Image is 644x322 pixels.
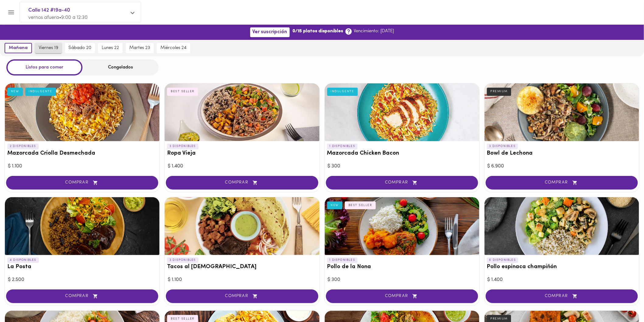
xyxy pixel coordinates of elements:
p: 1 DISPONIBLES [327,257,358,263]
h3: Pollo de la Nona [327,264,477,270]
h3: Mazorcada Criolla Desmechada [7,150,157,157]
button: sábado 20 [65,43,95,53]
div: NEW [7,88,23,96]
div: Bowl de Lechona [485,83,639,141]
div: INDULGENTE [327,88,358,96]
span: COMPRAR [334,180,471,185]
div: Congelados [82,59,159,75]
button: mañana [5,43,32,53]
div: $ 1.100 [168,276,316,283]
p: 2 DISPONIBLES [7,144,39,149]
h3: Mazorcada Chicken Bacon [327,150,477,157]
div: $ 1.400 [168,163,316,170]
button: COMPRAR [166,176,318,190]
span: COMPRAR [173,294,310,299]
button: COMPRAR [6,176,158,190]
button: Menu [4,5,19,20]
button: COMPRAR [6,289,158,303]
div: $ 2.500 [8,276,156,283]
button: miércoles 24 [157,43,190,53]
span: Calle 142 #19a-40 [28,6,126,14]
div: $ 300 [328,163,476,170]
div: Pollo espinaca champiñón [485,197,639,255]
button: COMPRAR [166,289,318,303]
b: 0/15 platos disponibles [293,28,343,34]
button: lunes 22 [98,43,123,53]
div: $ 300 [328,276,476,283]
div: Ropa Vieja [165,83,319,141]
span: COMPRAR [173,180,310,185]
p: 6 DISPONIBLES [487,257,519,263]
div: $ 1.400 [488,276,636,283]
div: $ 1.100 [8,163,156,170]
span: COMPRAR [14,180,151,185]
span: COMPRAR [493,180,630,185]
h3: Bowl de Lechona [487,150,637,157]
div: Pollo de la Nona [325,197,479,255]
p: Vencimiento: [DATE] [354,28,394,34]
iframe: Messagebird Livechat Widget [609,287,638,316]
span: lunes 22 [102,45,119,51]
button: COMPRAR [486,176,638,190]
p: 3 DISPONIBLES [167,144,198,149]
button: COMPRAR [326,289,478,303]
button: COMPRAR [486,289,638,303]
div: La Posta [5,197,159,255]
div: Tacos al Pastor [165,197,319,255]
span: COMPRAR [14,294,151,299]
div: PREMIUM [487,88,512,96]
span: Ver suscripción [253,29,287,35]
span: viernes 19 [39,45,58,51]
p: 1 DISPONIBLES [327,144,358,149]
span: COMPRAR [334,294,471,299]
span: COMPRAR [493,294,630,299]
h3: La Posta [7,264,157,270]
button: COMPRAR [326,176,478,190]
p: 4 DISPONIBLES [7,257,39,263]
span: miércoles 24 [160,45,187,51]
span: mañana [9,45,28,51]
p: 3 DISPONIBLES [167,257,198,263]
span: vernos afuera • 9:00 a 12:30 [28,15,88,20]
div: Mazorcada Criolla Desmechada [5,83,159,141]
div: BEST SELLER [167,88,198,96]
h3: Tacos al [DEMOGRAPHIC_DATA] [167,264,317,270]
div: Listos para comer [6,59,82,75]
span: martes 23 [129,45,150,51]
h3: Pollo espinaca champiñón [487,264,637,270]
p: 3 DISPONIBLES [487,144,518,149]
div: BEST SELLER [345,201,376,209]
span: sábado 20 [68,45,91,51]
button: martes 23 [126,43,154,53]
div: $ 6.900 [488,163,636,170]
div: Mazorcada Chicken Bacon [325,83,479,141]
h3: Ropa Vieja [167,150,317,157]
div: NEW [327,201,343,209]
div: INDULGENTE [25,88,56,96]
button: Ver suscripción [250,27,290,37]
button: viernes 19 [35,43,62,53]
